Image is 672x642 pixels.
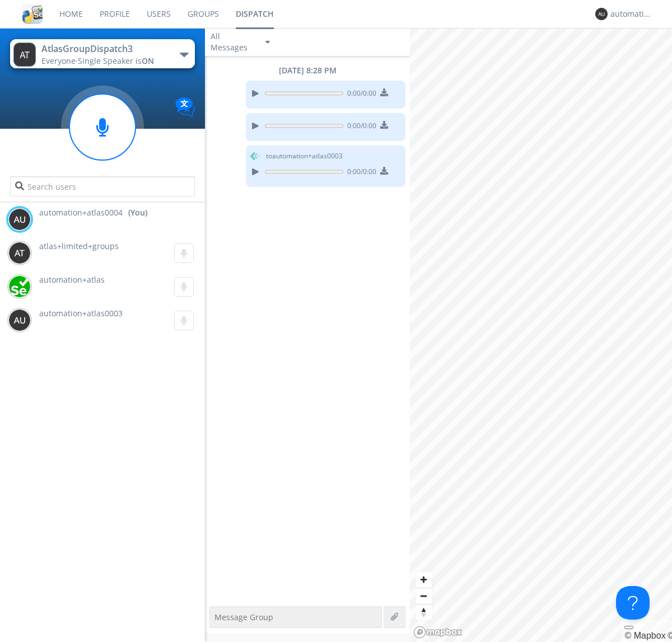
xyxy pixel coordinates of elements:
[8,275,31,298] img: d2d01cd9b4174d08988066c6d424eccd
[343,88,376,101] span: 0:00 / 0:00
[380,88,388,96] img: download media button
[41,43,167,55] div: AtlasGroupDispatch3
[616,586,650,620] iframe: Toggle Customer Support
[41,55,167,67] div: Everyone ·
[211,31,255,53] div: All Messages
[39,274,105,285] span: automation+atlas
[78,55,154,66] span: Single Speaker is
[8,309,31,331] img: 373638.png
[610,8,652,20] div: automation+atlas0004
[39,308,123,318] span: automation+atlas0003
[624,626,633,629] button: Toggle attribution
[205,65,410,76] div: [DATE] 8:28 PM
[416,571,432,588] button: Zoom in
[416,604,432,620] button: Reset bearing to north
[142,55,154,66] span: ON
[343,167,376,179] span: 0:00 / 0:00
[10,176,194,196] input: Search users
[380,167,388,175] img: download media button
[10,39,194,68] button: AtlasGroupDispatch3Everyone·Single Speaker isON
[22,4,43,24] img: cddb5a64eb264b2086981ab96f4c1ba7
[8,242,31,264] img: 373638.png
[624,631,665,640] a: Mapbox
[39,241,119,251] span: atlas+limited+groups
[39,207,123,218] span: automation+atlas0004
[416,588,432,604] span: Zoom out
[595,8,608,20] img: 373638.png
[128,207,147,218] div: (You)
[13,43,36,67] img: 373638.png
[416,588,432,604] button: Zoom out
[266,151,343,161] span: to automation+atlas0003
[175,97,195,117] img: Translation enabled
[343,121,376,133] span: 0:00 / 0:00
[8,208,31,231] img: 373638.png
[413,626,463,639] a: Mapbox logo
[265,41,270,44] img: caret-down-sm.svg
[380,121,388,129] img: download media button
